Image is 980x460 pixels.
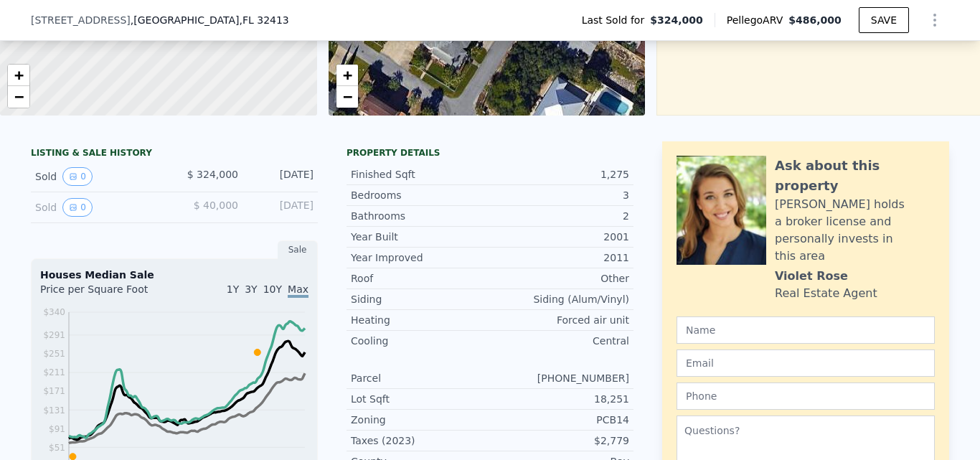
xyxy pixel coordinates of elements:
div: Bedrooms [351,188,490,202]
span: $ 40,000 [194,200,238,211]
div: Central [490,334,629,348]
div: Roof [351,271,490,286]
span: 10Y [263,283,282,295]
span: Max [288,283,308,298]
tspan: $340 [43,307,65,317]
input: Email [677,349,935,377]
div: Ask about this property [775,156,935,196]
button: SAVE [859,7,909,33]
span: [STREET_ADDRESS] [31,13,131,27]
div: Heating [351,313,490,327]
span: − [342,88,352,105]
span: $324,000 [650,13,703,27]
input: Name [677,316,935,344]
button: View historical data [62,198,93,217]
span: − [14,88,24,105]
div: Sold [35,198,163,217]
span: 3Y [245,283,257,295]
tspan: $251 [43,349,65,359]
div: Bathrooms [351,209,490,223]
div: Zoning [351,413,490,427]
span: $486,000 [788,14,842,26]
span: , FL 32413 [239,14,288,26]
input: Phone [677,382,935,410]
div: Siding (Alum/Vinyl) [490,292,629,306]
div: 2011 [490,250,629,265]
div: $2,779 [490,433,629,448]
a: Zoom in [8,65,29,86]
div: Real Estate Agent [775,285,877,302]
span: + [14,66,24,84]
div: Year Improved [351,250,490,265]
span: Pellego ARV [727,13,789,27]
div: [PHONE_NUMBER] [490,371,629,385]
div: 2001 [490,230,629,244]
div: Lot Sqft [351,392,490,406]
span: Last Sold for [582,13,651,27]
div: Property details [347,147,633,159]
div: Cooling [351,334,490,348]
button: Show Options [920,6,949,34]
tspan: $211 [43,367,65,377]
div: Parcel [351,371,490,385]
div: 3 [490,188,629,202]
div: Sold [35,167,163,186]
div: [DATE] [250,198,314,217]
a: Zoom in [336,65,358,86]
tspan: $131 [43,405,65,416]
div: LISTING & SALE HISTORY [31,147,318,161]
div: Taxes (2023) [351,433,490,448]
div: Year Built [351,230,490,244]
a: Zoom out [8,86,29,108]
div: Other [490,271,629,286]
tspan: $171 [43,386,65,396]
div: 18,251 [490,392,629,406]
button: View historical data [62,167,93,186]
div: 2 [490,209,629,223]
div: Houses Median Sale [40,268,308,282]
div: Finished Sqft [351,167,490,182]
div: 1,275 [490,167,629,182]
div: Siding [351,292,490,306]
span: 1Y [227,283,239,295]
div: Violet Rose [775,268,848,285]
span: + [342,66,352,84]
a: Zoom out [336,86,358,108]
tspan: $51 [49,443,65,453]
div: PCB14 [490,413,629,427]
div: Price per Square Foot [40,282,174,305]
span: , [GEOGRAPHIC_DATA] [131,13,289,27]
div: Forced air unit [490,313,629,327]
tspan: $291 [43,330,65,340]
tspan: $91 [49,424,65,434]
div: [PERSON_NAME] holds a broker license and personally invests in this area [775,196,935,265]
span: $ 324,000 [187,169,238,180]
div: Sale [278,240,318,259]
div: [DATE] [250,167,314,186]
